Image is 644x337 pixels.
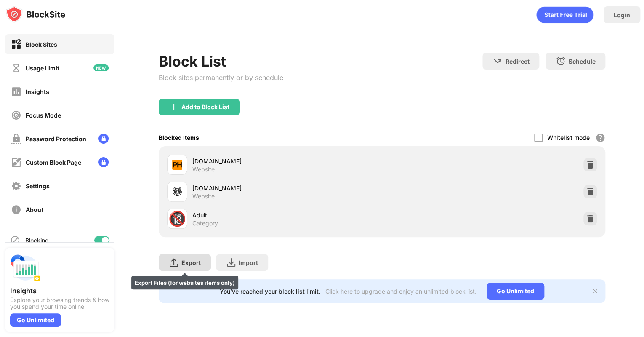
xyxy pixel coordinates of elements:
div: Add to Block List [181,104,229,110]
div: Whitelist mode [547,134,589,141]
div: Export Files (for websites items only) [131,276,238,289]
div: [DOMAIN_NAME] [192,157,382,166]
div: Website [192,166,215,173]
div: Website [192,193,215,200]
div: Import [239,259,258,266]
img: push-insights.svg [10,253,40,283]
img: x-button.svg [592,288,599,294]
img: lock-menu.svg [98,157,109,167]
div: Block Sites [26,41,57,48]
img: blocking-icon.svg [10,235,20,245]
img: favicons [172,160,182,170]
div: Explore your browsing trends & how you spend your time online [10,297,109,310]
div: Blocked Items [159,134,199,141]
div: Blocking [25,237,49,244]
div: About [26,206,43,213]
div: Password Protection [26,135,86,142]
img: lock-menu.svg [98,134,109,144]
img: time-usage-off.svg [11,63,21,73]
img: about-off.svg [11,204,21,215]
div: Insights [26,88,49,95]
img: settings-off.svg [11,181,21,191]
div: Login [614,11,630,19]
div: Custom Block Page [26,159,81,166]
div: Block List [159,53,283,70]
img: password-protection-off.svg [11,134,21,144]
div: 🔞 [168,210,186,227]
div: animation [536,6,593,23]
div: Go Unlimited [10,313,61,327]
img: customize-block-page-off.svg [11,157,21,168]
div: [DOMAIN_NAME] [192,184,382,193]
div: Schedule [568,58,595,65]
div: Adult [192,211,382,219]
img: focus-off.svg [11,110,21,120]
div: Click here to upgrade and enjoy an unlimited block list. [325,288,476,295]
div: Focus Mode [26,112,61,119]
img: new-icon.svg [93,64,109,71]
div: Redirect [505,58,529,65]
div: Go Unlimited [487,283,544,300]
div: Settings [26,182,50,190]
div: Block sites permanently or by schedule [159,73,283,82]
div: Category [192,219,218,227]
div: Export [181,259,201,266]
div: You’ve reached your block list limit. [220,288,320,295]
img: favicons [172,187,182,197]
img: insights-off.svg [11,86,21,97]
div: Insights [10,286,109,295]
img: block-on.svg [11,39,21,50]
div: Usage Limit [26,64,59,72]
img: logo-blocksite.svg [6,6,65,23]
